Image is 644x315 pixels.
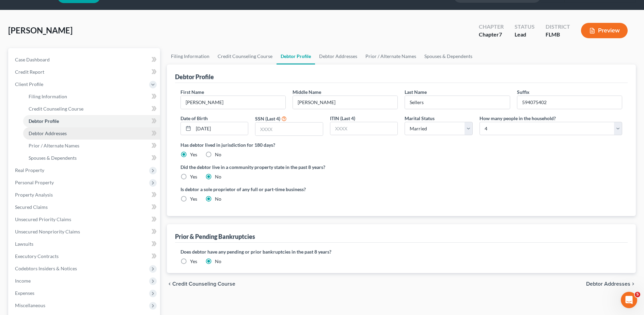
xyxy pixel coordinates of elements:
span: Credit Report [15,69,44,75]
label: Is debtor a sole proprietor of any full or part-time business? [180,186,398,193]
label: Last Name [405,88,427,96]
span: Property Analysis [15,192,53,198]
a: Credit Counseling Course [214,48,277,65]
input: XXXX [255,123,323,135]
span: Credit Counseling Course [29,106,83,112]
label: ITIN (Last 4) [330,115,355,122]
span: Executory Contracts [15,253,59,259]
label: Does debtor have any pending or prior bankruptcies in the past 8 years? [180,248,622,255]
a: Debtor Addresses [23,127,160,140]
span: Filing Information [29,94,67,99]
button: chevron_left Credit Counseling Course [167,281,235,287]
label: Marital Status [405,115,435,122]
span: Lawsuits [15,241,33,247]
label: No [215,173,221,180]
span: Miscellaneous [15,302,45,308]
span: Debtor Addresses [29,130,67,136]
div: Lead [515,31,535,39]
label: First Name [180,88,204,96]
a: Spouses & Dependents [23,152,160,164]
a: Executory Contracts [10,250,160,262]
input: MM/DD/YYYY [193,122,248,135]
span: Secured Claims [15,204,48,210]
label: No [215,151,221,158]
span: Spouses & Dependents [29,155,77,161]
span: Client Profile [15,81,43,87]
label: SSN (Last 4) [255,115,280,122]
a: Debtor Addresses [315,48,361,65]
span: Income [15,278,31,284]
a: Lawsuits [10,238,160,250]
div: District [546,23,570,31]
button: Preview [581,23,628,38]
button: Debtor Addresses chevron_right [586,281,636,287]
a: Secured Claims [10,201,160,213]
label: Yes [190,258,197,265]
span: Personal Property [15,180,54,185]
iframe: Intercom live chat [621,292,637,308]
span: [PERSON_NAME] [8,25,73,35]
span: Debtor Addresses [586,281,630,287]
a: Debtor Profile [277,48,315,65]
a: Property Analysis [10,189,160,201]
a: Case Dashboard [10,54,160,66]
label: Has debtor lived in jurisdiction for 180 days? [180,141,622,148]
span: Codebtors Insiders & Notices [15,266,77,271]
label: How many people in the household? [480,115,556,122]
label: Middle Name [293,88,321,96]
a: Credit Counseling Course [23,103,160,115]
span: Debtor Profile [29,118,59,124]
label: Date of Birth [180,115,208,122]
label: Yes [190,196,197,202]
a: Credit Report [10,66,160,78]
a: Filing Information [167,48,214,65]
input: -- [517,96,622,109]
label: No [215,258,221,265]
label: Did the debtor live in a community property state in the past 8 years? [180,163,622,171]
span: Expenses [15,290,34,296]
label: No [215,196,221,202]
input: -- [181,96,285,109]
a: Unsecured Nonpriority Claims [10,226,160,238]
a: Spouses & Dependents [420,48,476,65]
a: Prior / Alternate Names [23,140,160,152]
div: Debtor Profile [175,73,214,81]
i: chevron_right [630,281,636,287]
span: Case Dashboard [15,57,50,62]
div: Chapter [479,23,504,31]
input: XXXX [330,122,398,135]
a: Prior / Alternate Names [361,48,420,65]
label: Yes [190,151,197,158]
div: Prior & Pending Bankruptcies [175,232,255,241]
input: M.I [293,96,397,109]
label: Suffix [517,88,530,96]
span: 7 [499,31,502,38]
label: Yes [190,173,197,180]
a: Unsecured Priority Claims [10,213,160,226]
a: Debtor Profile [23,115,160,127]
span: Credit Counseling Course [172,281,235,287]
i: chevron_left [167,281,172,287]
a: Filing Information [23,90,160,103]
input: -- [405,96,509,109]
span: Prior / Alternate Names [29,143,79,148]
span: 5 [635,292,640,297]
div: Status [515,23,535,31]
span: Unsecured Priority Claims [15,216,71,222]
span: Real Property [15,167,44,173]
div: Chapter [479,31,504,39]
span: Unsecured Nonpriority Claims [15,229,80,234]
div: FLMB [546,31,570,39]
